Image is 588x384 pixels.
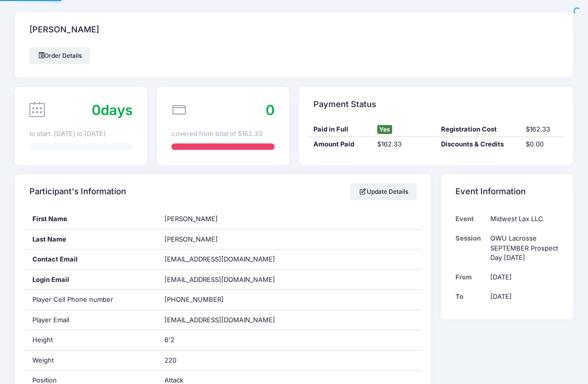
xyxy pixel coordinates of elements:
[486,229,559,267] td: OWU Lacrosse SEPTEMBER Prospect Day [DATE]
[308,139,372,149] div: Amount Paid
[25,330,157,350] div: Height
[25,250,157,269] div: Contact Email
[455,178,526,206] h4: Event Information
[436,139,521,149] div: Discounts & Credits
[25,351,157,371] div: Weight
[164,255,275,263] span: [EMAIL_ADDRESS][DOMAIN_NAME]
[25,209,157,229] div: First Name
[521,125,563,134] div: $162.33
[164,275,289,285] span: [EMAIL_ADDRESS][DOMAIN_NAME]
[171,129,275,139] div: covered from total of $162.33
[308,125,372,134] div: Paid in Full
[29,47,90,64] a: Order Details
[164,235,218,243] span: [PERSON_NAME]
[29,129,133,139] div: to start. [DATE] to [DATE]
[377,125,392,134] span: Yes
[521,139,563,149] div: $0.00
[25,290,157,310] div: Player Cell Phone number
[92,100,133,121] div: days
[164,215,218,223] span: [PERSON_NAME]
[164,295,224,303] span: [PHONE_NUMBER]
[29,16,99,44] h4: [PERSON_NAME]
[455,229,486,267] td: Session
[25,310,157,330] div: Player Email
[372,139,436,149] div: $162.33
[313,90,376,119] h4: Payment Status
[486,209,559,229] td: Midwest Lax LLC
[455,287,486,306] td: To
[486,287,559,306] td: [DATE]
[350,183,417,200] a: Update Details
[266,102,275,119] span: 0
[164,376,183,384] span: Attack
[455,267,486,287] td: From
[164,336,174,344] span: 6'2
[486,267,559,287] td: [DATE]
[92,102,101,119] span: 0
[164,316,275,324] span: [EMAIL_ADDRESS][DOMAIN_NAME]
[455,209,486,229] td: Event
[25,270,157,290] div: Login Email
[25,230,157,250] div: Last Name
[436,125,521,134] div: Registration Cost
[164,356,176,364] span: 220
[29,178,126,206] h4: Participant's Information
